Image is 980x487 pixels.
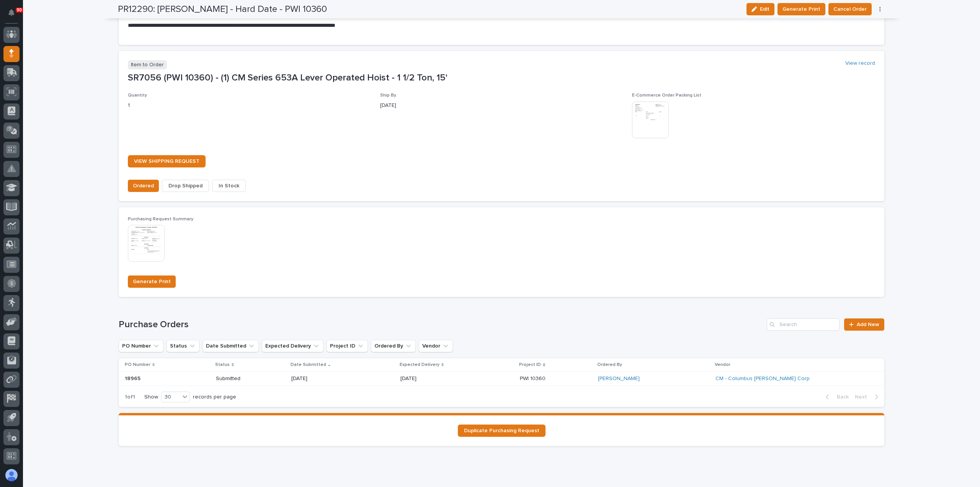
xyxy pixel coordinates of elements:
span: Generate Print [133,277,171,286]
button: Ordered By [371,340,416,352]
button: Generate Print [128,275,176,288]
button: Next [852,394,884,400]
span: VIEW SHIPPING REQUEST [134,159,199,164]
button: Ordered [128,180,159,192]
p: Vendor [715,361,730,369]
a: Duplicate Purchasing Request [458,425,546,437]
button: PO Number [119,340,163,352]
p: Show [144,394,158,400]
button: Cancel Order [828,3,872,15]
p: 1 of 1 [119,388,141,407]
tr: 1896518965 Submitted[DATE][DATE]PWI 10360PWI 10360 [PERSON_NAME] CM - Columbus [PERSON_NAME] Corp [119,372,884,386]
span: Drop Shipped [168,181,203,190]
p: [DATE] [380,102,623,110]
button: users-avatar [3,467,20,483]
p: [DATE] [400,375,455,382]
a: View record [845,60,875,67]
span: Ship By [380,93,396,98]
h2: PR12290: [PERSON_NAME] - Hard Date - PWI 10360 [118,4,327,15]
p: 1 [128,102,371,110]
span: Ordered [133,181,154,190]
span: Next [855,394,872,400]
p: 18965 [125,374,142,382]
span: Back [832,394,849,400]
button: Vendor [419,340,453,352]
span: Generate Print [782,5,820,14]
p: PWI 10360 [520,374,547,382]
button: Notifications [3,5,20,21]
h1: Purchase Orders [119,319,764,330]
div: Notifications90 [10,9,20,21]
p: Submitted [216,375,271,382]
span: Add New [857,322,879,327]
p: records per page [193,394,236,400]
p: Item to Order [128,60,167,70]
span: In Stock [219,181,239,190]
span: E-Commerce Order Packing List [632,93,701,98]
p: 90 [17,7,22,13]
p: SR7056 (PWI 10360) - (1) CM Series 653A Lever Operated Hoist - 1 1/2 Ton, 15' [128,72,875,84]
span: Edit [760,6,769,13]
button: Generate Print [777,3,825,15]
a: CM - Columbus [PERSON_NAME] Corp [715,375,810,382]
p: Project ID [519,361,541,369]
p: Status [215,361,230,369]
p: Ordered By [597,361,622,369]
p: [DATE] [291,375,346,382]
span: Cancel Order [833,5,867,14]
p: Date Submitted [291,361,326,369]
p: PO Number [125,361,150,369]
button: Back [820,394,852,400]
a: Add New [844,318,884,331]
span: Duplicate Purchasing Request [464,428,539,433]
button: Expected Delivery [262,340,323,352]
div: 30 [162,393,180,401]
a: VIEW SHIPPING REQUEST [128,155,206,167]
p: Expected Delivery [400,361,439,369]
button: Edit [746,3,774,15]
button: Date Submitted [203,340,259,352]
button: Drop Shipped [162,180,209,192]
button: In Stock [212,180,246,192]
button: Status [167,340,199,352]
button: Project ID [327,340,368,352]
span: Quantity [128,93,147,98]
a: [PERSON_NAME] [598,375,640,382]
span: Purchasing Request Summary [128,217,193,221]
input: Search [767,318,840,331]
